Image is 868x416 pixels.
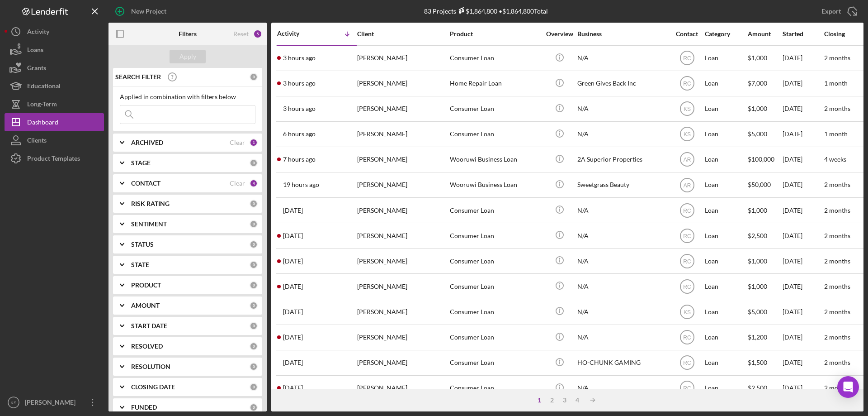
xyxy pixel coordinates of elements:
[748,155,774,163] span: $100,000
[283,359,303,366] time: 2025-09-03 16:09
[131,139,163,146] b: ARCHIVED
[542,30,576,38] div: Overview
[357,351,448,375] div: [PERSON_NAME]
[577,198,668,222] div: N/A
[120,93,255,100] div: Applied in combination with filters below
[357,148,448,172] div: [PERSON_NAME]
[250,342,258,350] div: 0
[783,224,823,248] div: [DATE]
[824,232,850,239] time: 2 months
[450,325,540,349] div: Consumer Loan
[748,181,771,188] span: $50,000
[456,7,497,15] div: $1,864,800
[131,363,170,370] b: RESOLUTION
[577,173,668,197] div: Sweetgrass Beauty
[283,181,319,188] time: 2025-09-08 00:36
[705,274,747,298] div: Loan
[748,257,767,265] span: $1,000
[357,72,448,96] div: [PERSON_NAME]
[748,206,767,214] span: $1,000
[748,54,767,62] span: $1,000
[450,274,540,298] div: Consumer Loan
[577,97,668,121] div: N/A
[670,30,704,38] div: Contact
[250,383,258,391] div: 0
[705,351,747,375] div: Loan
[357,122,448,146] div: [PERSON_NAME]
[748,232,767,239] span: $2,500
[131,200,170,207] b: RISK RATING
[277,30,317,37] div: Activity
[450,173,540,197] div: Wooruwi Business Loan
[450,46,540,70] div: Consumer Loan
[357,173,448,197] div: [PERSON_NAME]
[5,113,104,131] button: Dashboard
[683,182,691,188] text: AR
[450,72,540,96] div: Home Repair Loan
[357,224,448,248] div: [PERSON_NAME]
[131,282,161,289] b: PRODUCT
[783,72,823,96] div: [DATE]
[131,180,160,187] b: CONTACT
[571,397,584,404] div: 4
[5,23,104,41] a: Activity
[131,159,151,167] b: STAGE
[23,393,81,414] div: [PERSON_NAME]
[748,308,767,316] span: $5,000
[357,30,448,38] div: Client
[5,149,104,167] button: Product Templates
[450,376,540,400] div: Consumer Loan
[250,200,258,208] div: 0
[283,308,303,316] time: 2025-09-05 11:45
[705,122,747,146] div: Loan
[558,397,571,404] div: 3
[5,59,104,77] button: Grants
[283,105,316,112] time: 2025-09-08 16:27
[705,148,747,172] div: Loan
[283,283,303,290] time: 2025-09-05 12:23
[179,30,197,38] b: Filters
[250,73,258,81] div: 0
[450,249,540,273] div: Consumer Loan
[748,79,767,87] span: $7,000
[131,322,167,330] b: START DATE
[250,363,258,371] div: 0
[27,95,57,115] div: Long-Term
[824,130,848,138] time: 1 month
[357,249,448,273] div: [PERSON_NAME]
[683,360,691,366] text: RC
[283,384,303,392] time: 2025-09-03 15:45
[748,30,782,38] div: Amount
[357,376,448,400] div: [PERSON_NAME]
[783,122,823,146] div: [DATE]
[5,131,104,149] a: Clients
[577,376,668,400] div: N/A
[546,397,558,404] div: 2
[450,224,540,248] div: Consumer Loan
[283,54,316,62] time: 2025-09-08 16:57
[108,2,175,20] button: New Project
[131,383,175,391] b: CLOSING DATE
[115,73,161,81] b: SEARCH FILTER
[783,148,823,172] div: [DATE]
[27,149,80,170] div: Product Templates
[824,206,850,214] time: 2 months
[131,302,160,309] b: AMOUNT
[450,198,540,222] div: Consumer Loan
[577,30,668,38] div: Business
[27,113,58,134] div: Dashboard
[683,55,691,62] text: RC
[250,139,258,147] div: 1
[783,173,823,197] div: [DATE]
[450,30,540,38] div: Product
[5,95,104,113] button: Long-Term
[11,400,17,405] text: KS
[250,301,258,310] div: 0
[357,46,448,70] div: [PERSON_NAME]
[683,207,691,214] text: RC
[253,29,262,38] div: 5
[250,220,258,228] div: 0
[131,220,167,228] b: SENTIMENT
[748,105,767,112] span: $1,000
